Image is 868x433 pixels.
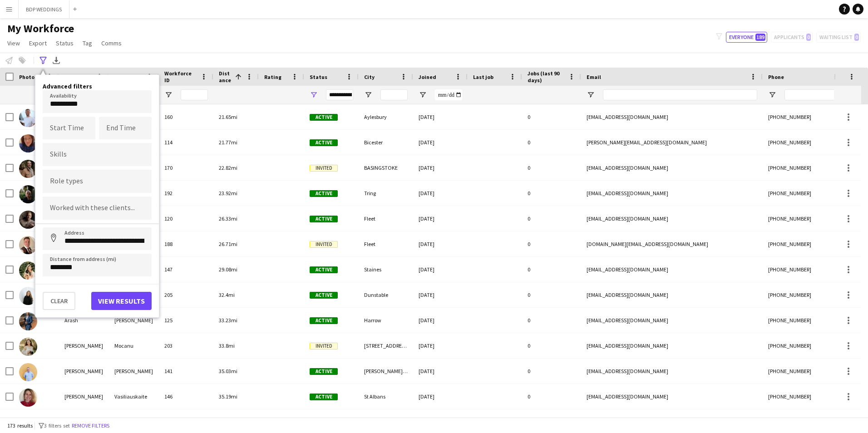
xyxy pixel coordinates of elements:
[83,39,92,47] span: Tag
[50,204,144,212] input: Type to search clients...
[359,130,413,155] div: Bicester
[435,89,462,100] input: Joined Filter Input
[413,308,468,333] div: [DATE]
[581,333,763,358] div: [EMAIL_ADDRESS][DOMAIN_NAME]
[522,231,581,256] div: 0
[364,91,372,99] button: Open Filter Menu
[44,422,70,429] span: 3 filters set
[159,333,213,358] div: 203
[50,150,144,158] input: Type to search skills...
[413,130,468,155] div: [DATE]
[359,155,413,180] div: BASINGSTOKE
[59,308,109,333] div: Arash
[581,155,763,180] div: [EMAIL_ADDRESS][DOMAIN_NAME]
[522,333,581,358] div: 0
[473,74,493,80] span: Last job
[219,291,235,298] span: 32.4mi
[19,363,37,381] img: Chris McKenna
[522,130,581,155] div: 0
[159,206,213,231] div: 120
[159,384,213,409] div: 146
[159,308,213,333] div: 125
[603,89,757,100] input: Email Filter Input
[219,215,237,222] span: 26.33mi
[413,384,468,409] div: [DATE]
[219,70,232,84] span: Distance
[59,384,109,409] div: [PERSON_NAME]
[50,177,144,186] input: Type to search role types...
[522,206,581,231] div: 0
[413,181,468,206] div: [DATE]
[310,343,338,349] span: Invited
[91,292,152,310] button: View results
[109,333,159,358] div: Mocanu
[413,257,468,282] div: [DATE]
[101,39,122,47] span: Comms
[310,394,338,400] span: Active
[19,134,37,153] img: Aimee Kirkham
[52,37,77,49] a: Status
[359,231,413,256] div: Fleet
[413,282,468,307] div: [DATE]
[219,139,237,146] span: 21.77mi
[522,308,581,333] div: 0
[413,104,468,129] div: [DATE]
[380,89,408,100] input: City Filter Input
[181,89,208,100] input: Workforce ID Filter Input
[310,216,338,222] span: Active
[159,231,213,256] div: 188
[159,359,213,384] div: 141
[310,114,338,121] span: Active
[219,317,237,324] span: 33.23mi
[581,257,763,282] div: [EMAIL_ADDRESS][DOMAIN_NAME]
[364,74,375,80] span: City
[43,82,152,90] h4: Advanced filters
[43,292,75,310] button: Clear
[522,257,581,282] div: 0
[581,181,763,206] div: [EMAIL_ADDRESS][DOMAIN_NAME]
[413,206,468,231] div: [DATE]
[19,74,35,80] span: Photo
[109,308,159,333] div: [PERSON_NAME]
[19,160,37,178] img: Dean Rossiter
[755,34,765,41] span: 189
[581,308,763,333] div: [EMAIL_ADDRESS][DOMAIN_NAME]
[19,338,37,356] img: Roxana Mocanu
[581,130,763,155] div: [PERSON_NAME][EMAIL_ADDRESS][DOMAIN_NAME]
[19,109,37,127] img: Fran Mirowski
[413,155,468,180] div: [DATE]
[19,312,37,330] img: Arash Soltani
[768,91,776,99] button: Open Filter Menu
[522,155,581,180] div: 0
[359,282,413,307] div: Dunstable
[726,32,767,43] button: Everyone189
[109,384,159,409] div: Vasiliauskaite
[159,282,213,307] div: 205
[359,333,413,358] div: [STREET_ADDRESS]
[768,74,784,80] span: Phone
[419,74,436,80] span: Joined
[19,287,37,305] img: Lily Cox
[25,37,50,49] a: Export
[264,74,281,80] span: Rating
[419,91,427,99] button: Open Filter Menu
[310,292,338,299] span: Active
[29,39,47,47] span: Export
[19,389,37,407] img: Milda Vasiliauskaite
[359,384,413,409] div: St Albans
[359,257,413,282] div: Staines
[164,70,197,84] span: Workforce ID
[70,421,111,431] button: Remove filters
[79,37,96,49] a: Tag
[159,257,213,282] div: 147
[359,308,413,333] div: Harrow
[159,155,213,180] div: 170
[219,241,237,247] span: 26.71mi
[19,185,37,203] img: Katrina Matthews
[310,165,338,172] span: Invited
[310,317,338,324] span: Active
[19,261,37,280] img: Katie Roberts
[587,91,595,99] button: Open Filter Menu
[4,37,24,49] a: View
[310,139,338,146] span: Active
